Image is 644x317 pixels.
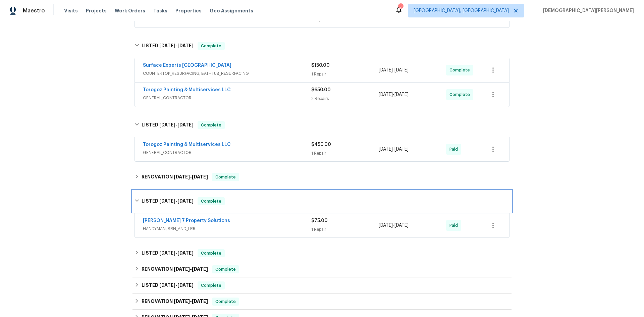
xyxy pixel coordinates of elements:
[143,88,231,92] a: Torogoz Painting & Multiservices LLC
[311,142,331,147] span: $450.00
[174,267,208,271] span: -
[159,283,194,287] span: -
[132,169,512,185] div: RENOVATION [DATE]-[DATE]Complete
[143,218,230,223] a: [PERSON_NAME] 7 Property Solutions
[311,218,328,223] span: $75.00
[153,8,167,13] span: Tasks
[174,299,190,304] span: [DATE]
[210,7,253,14] span: Geo Assignments
[142,173,208,181] h6: RENOVATION
[379,147,393,152] span: [DATE]
[64,7,78,14] span: Visits
[142,298,208,306] h6: RENOVATION
[379,68,393,72] span: [DATE]
[142,249,194,257] h6: LISTED
[379,91,409,98] span: -
[449,146,461,153] span: Paid
[174,267,190,271] span: [DATE]
[379,222,409,229] span: -
[449,67,473,73] span: Complete
[394,147,409,152] span: [DATE]
[159,43,175,48] span: [DATE]
[311,63,330,68] span: $150.00
[159,122,175,127] span: [DATE]
[198,43,224,49] span: Complete
[142,197,194,205] h6: LISTED
[175,7,202,14] span: Properties
[311,95,379,102] div: 2 Repairs
[142,281,194,289] h6: LISTED
[540,7,634,14] span: [DEMOGRAPHIC_DATA][PERSON_NAME]
[213,266,238,273] span: Complete
[398,4,403,11] div: 7
[143,225,311,232] span: HANDYMAN, BRN_AND_LRR
[379,92,393,97] span: [DATE]
[192,299,208,304] span: [DATE]
[132,245,512,261] div: LISTED [DATE]-[DATE]Complete
[142,121,194,129] h6: LISTED
[449,91,473,98] span: Complete
[379,67,409,73] span: -
[132,191,512,212] div: LISTED [DATE]-[DATE]Complete
[159,43,194,48] span: -
[132,261,512,277] div: RENOVATION [DATE]-[DATE]Complete
[86,7,107,14] span: Projects
[143,95,311,101] span: GENERAL_CONTRACTOR
[23,7,45,14] span: Maestro
[394,223,409,228] span: [DATE]
[143,149,311,156] span: GENERAL_CONTRACTOR
[379,223,393,228] span: [DATE]
[132,35,512,57] div: LISTED [DATE]-[DATE]Complete
[177,199,194,203] span: [DATE]
[311,71,379,77] div: 1 Repair
[174,299,208,304] span: -
[192,267,208,271] span: [DATE]
[198,282,224,289] span: Complete
[142,42,194,50] h6: LISTED
[177,251,194,255] span: [DATE]
[414,7,509,14] span: [GEOGRAPHIC_DATA], [GEOGRAPHIC_DATA]
[174,174,208,179] span: -
[192,174,208,179] span: [DATE]
[311,150,379,157] div: 1 Repair
[143,70,311,77] span: COUNTERTOP_RESURFACING, BATHTUB_RESURFACING
[143,63,231,68] a: Surface Experts [GEOGRAPHIC_DATA]
[177,122,194,127] span: [DATE]
[132,114,512,136] div: LISTED [DATE]-[DATE]Complete
[132,294,512,310] div: RENOVATION [DATE]-[DATE]Complete
[143,142,231,147] a: Torogoz Painting & Multiservices LLC
[198,122,224,128] span: Complete
[159,251,194,255] span: -
[132,277,512,294] div: LISTED [DATE]-[DATE]Complete
[159,199,175,203] span: [DATE]
[142,265,208,273] h6: RENOVATION
[213,298,238,305] span: Complete
[311,226,379,233] div: 1 Repair
[174,174,190,179] span: [DATE]
[379,146,409,153] span: -
[177,43,194,48] span: [DATE]
[394,92,409,97] span: [DATE]
[159,199,194,203] span: -
[177,283,194,287] span: [DATE]
[159,283,175,287] span: [DATE]
[311,88,331,92] span: $650.00
[198,198,224,205] span: Complete
[159,251,175,255] span: [DATE]
[115,7,145,14] span: Work Orders
[394,68,409,72] span: [DATE]
[159,122,194,127] span: -
[213,174,238,180] span: Complete
[198,250,224,257] span: Complete
[449,222,461,229] span: Paid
